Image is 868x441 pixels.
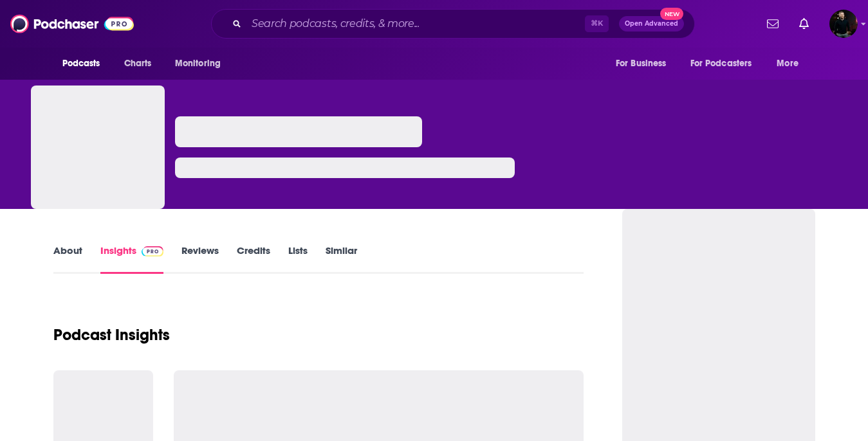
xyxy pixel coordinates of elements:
a: InsightsPodchaser Pro [100,244,164,274]
button: open menu [53,51,117,76]
button: open menu [166,51,237,76]
a: Show notifications dropdown [762,13,784,35]
a: Reviews [181,244,219,274]
button: open menu [682,51,771,76]
span: More [777,55,799,73]
span: Podcasts [62,55,100,73]
img: Podchaser - Follow, Share and Rate Podcasts [10,12,134,36]
button: Open AdvancedNew [619,16,684,32]
a: Charts [116,51,160,76]
img: Podchaser Pro [142,246,164,256]
a: Show notifications dropdown [794,13,814,35]
button: open menu [607,51,683,76]
input: Search podcasts, credits, & more... [246,14,585,34]
button: open menu [768,51,815,76]
a: Similar [326,244,357,274]
span: For Podcasters [690,55,752,73]
span: New [660,8,683,20]
span: Open Advanced [625,21,678,27]
span: ⌘ K [585,15,609,32]
span: Logged in as davidajsavage [829,10,858,38]
span: Monitoring [175,55,221,73]
span: For Business [616,55,667,73]
a: Lists [288,244,308,274]
a: Credits [237,244,270,274]
h1: Podcast Insights [53,325,170,345]
span: Charts [124,55,152,73]
button: Show profile menu [829,10,858,38]
img: User Profile [829,10,858,38]
a: About [53,244,82,274]
div: Search podcasts, credits, & more... [211,9,695,39]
